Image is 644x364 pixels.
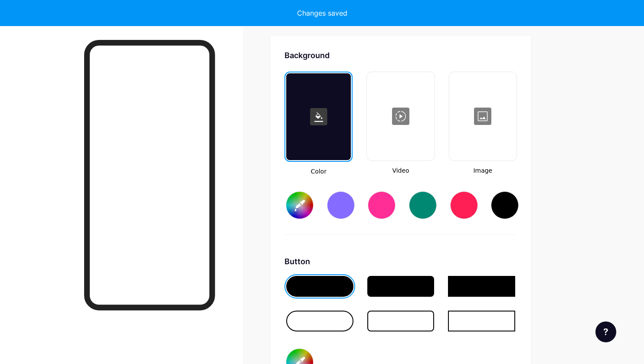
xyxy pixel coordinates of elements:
div: Background [284,49,517,61]
span: Video [366,166,435,175]
span: Image [449,166,517,175]
span: Color [284,167,353,176]
div: Button [284,256,517,267]
div: Changes saved [297,8,347,18]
